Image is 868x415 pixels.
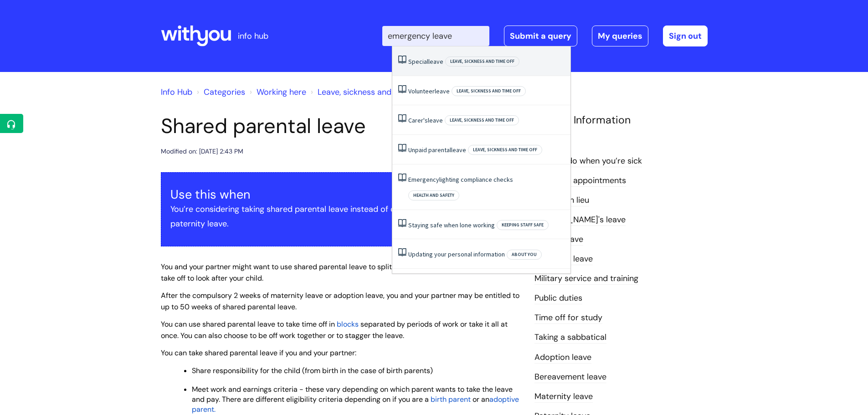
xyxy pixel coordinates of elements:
div: | - [382,26,708,46]
a: Categories [204,87,245,97]
span: leave [428,116,443,124]
a: blocks [337,318,359,329]
a: Attending appointments [534,175,626,187]
a: [PERSON_NAME]'s leave [534,214,626,226]
a: Submit a query [504,26,577,46]
span: leave [451,146,466,154]
a: Military service and training [534,273,638,285]
span: After the compulsory 2 weeks of maternity leave or adoption leave, you and your partner may be en... [161,291,519,312]
div: Modified on: [DATE] 2:43 PM [161,146,243,157]
a: Info Hub [161,87,192,97]
span: Share responsibility for the child (from birth in the case of birth parents) [192,366,433,375]
input: Search [382,26,489,46]
span: leave [435,87,450,95]
span: or an [473,395,489,404]
a: Taking a sabbatical [534,332,606,343]
li: Leave, sickness and time off [308,85,423,99]
h4: Related Information [534,114,708,127]
a: My queries [592,26,648,46]
span: Leave, sickness and time off [445,115,519,125]
span: separated by periods of work or take it all at once. You can also choose to be off work together ... [161,319,508,340]
span: Emergency [408,175,439,184]
p: You’re considering taking shared parental leave instead of or as well as maternity or paternity l... [170,202,511,231]
span: blocks [337,319,359,329]
span: Leave, sickness and time off [468,145,542,155]
a: Adoption leave [534,352,591,364]
h1: Shared parental leave [161,114,521,138]
a: adoptive parent. [192,395,519,414]
span: Keeping staff safe [497,220,549,230]
li: Working here [247,85,306,99]
a: Maternity leave [534,391,593,403]
a: Public duties [534,292,582,304]
span: You can take shared parental leave if you and your partner: [161,348,356,358]
span: You and your partner might want to use shared parental leave to split up the amount of time you c... [161,262,513,283]
a: Working here [257,87,306,97]
a: Sign out [663,26,708,46]
p: info hub [238,29,268,43]
a: Leave, sickness and time off [318,87,423,97]
a: Staying safe when lone working [408,221,495,229]
span: leave [428,57,443,66]
a: Specialleave [408,57,443,66]
span: Leave, sickness and time off [445,56,519,67]
span: Leave, sickness and time off [452,86,526,96]
a: Bereavement leave [534,371,606,383]
li: Solution home [195,85,245,99]
a: Emergencylighting compliance checks [408,175,513,184]
a: Unpaid parentalleave [408,146,466,154]
a: Time off for study [534,312,602,324]
h3: Use this when [170,187,511,202]
a: Volunteerleave [408,87,450,95]
a: What to do when you’re sick [534,155,642,167]
a: Carer'sleave [408,116,443,124]
span: Health and safety [408,190,459,200]
a: birth parent [431,395,471,404]
span: You can use shared parental leave to take time off in [161,319,335,329]
span: About you [507,250,542,260]
span: Meet work and earnings criteria - these vary depending on which parent wants to take the leave an... [192,384,513,404]
a: Updating your personal information [408,250,505,258]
